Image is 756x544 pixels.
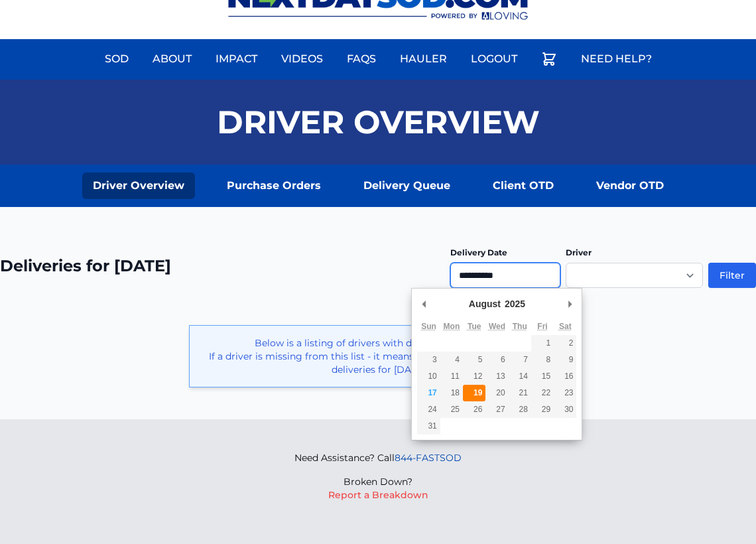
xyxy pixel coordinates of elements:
[537,322,547,331] abbr: Friday
[294,451,462,464] p: Need Assistance? Call
[463,43,525,75] a: Logout
[217,106,540,138] h1: Driver Overview
[417,368,440,385] button: 10
[485,368,508,385] button: 13
[440,368,463,385] button: 11
[97,43,137,75] a: Sod
[554,385,576,401] button: 23
[145,43,200,75] a: About
[509,368,531,385] button: 14
[509,401,531,418] button: 28
[554,335,576,352] button: 2
[563,294,576,314] button: Next Month
[417,418,440,435] button: 31
[450,247,507,257] label: Delivery Date
[463,401,485,418] button: 26
[509,352,531,368] button: 7
[216,172,332,199] a: Purchase Orders
[554,368,576,385] button: 16
[294,475,462,488] p: Broken Down?
[509,385,531,401] button: 21
[566,247,592,257] label: Driver
[708,263,756,288] button: Filter
[468,322,481,331] abbr: Tuesday
[417,385,440,401] button: 17
[273,43,331,75] a: Videos
[339,43,384,75] a: FAQs
[485,385,508,401] button: 20
[208,43,265,75] a: Impact
[353,172,461,199] a: Delivery Queue
[440,401,463,418] button: 25
[440,352,463,368] button: 4
[503,294,527,314] div: 2025
[531,368,554,385] button: 15
[531,352,554,368] button: 8
[531,385,554,401] button: 22
[513,322,527,331] abbr: Thursday
[467,294,503,314] div: August
[463,385,485,401] button: 19
[392,43,455,75] a: Hauler
[450,263,560,288] input: Use the arrow keys to pick a date
[421,322,436,331] abbr: Sunday
[573,43,660,75] a: Need Help?
[554,352,576,368] button: 9
[463,368,485,385] button: 12
[531,335,554,352] button: 1
[559,322,572,331] abbr: Saturday
[554,401,576,418] button: 30
[328,488,428,502] button: Report a Breakdown
[463,352,485,368] button: 5
[395,452,462,464] a: 844-FASTSOD
[417,352,440,368] button: 3
[485,401,508,418] button: 27
[440,385,463,401] button: 18
[82,172,195,199] a: Driver Overview
[200,336,556,376] p: Below is a listing of drivers with deliveries for [DATE]. If a driver is missing from this list -...
[482,172,564,199] a: Client OTD
[485,352,508,368] button: 6
[531,401,554,418] button: 29
[586,172,674,199] a: Vendor OTD
[417,401,440,418] button: 24
[417,294,430,314] button: Previous Month
[444,322,460,331] abbr: Monday
[489,322,505,331] abbr: Wednesday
